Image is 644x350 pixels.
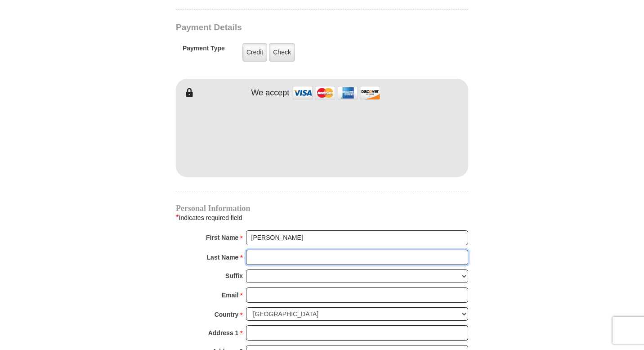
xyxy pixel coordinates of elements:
[242,43,267,62] label: Credit
[251,88,290,98] h4: We accept
[222,289,238,301] strong: Email
[183,45,225,57] h5: Payment Type
[176,212,468,224] div: Indicates required field
[176,205,468,212] h4: Personal Information
[215,308,239,321] strong: Country
[225,269,243,282] strong: Suffix
[207,251,239,264] strong: Last Name
[269,43,295,62] label: Check
[291,83,381,103] img: credit cards accepted
[176,22,405,33] h3: Payment Details
[206,231,238,244] strong: First Name
[208,327,239,339] strong: Address 1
